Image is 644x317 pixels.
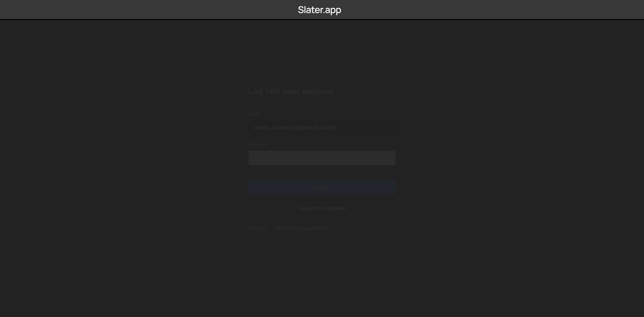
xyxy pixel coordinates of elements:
[248,86,396,97] h2: Log into your account
[248,111,259,118] label: Email
[275,225,328,230] a: Forgot your password?
[248,180,396,195] input: Log in
[248,225,265,230] a: Sign up
[248,141,267,148] label: Password
[248,201,396,216] a: Sign in with Webflow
